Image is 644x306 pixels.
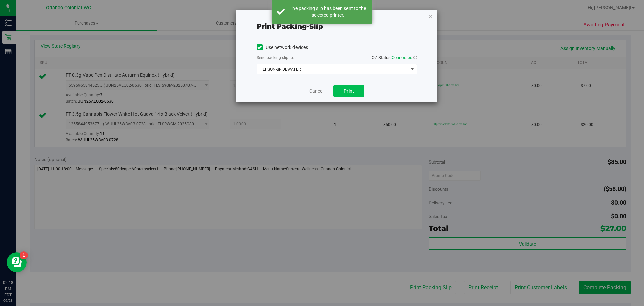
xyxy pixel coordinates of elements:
span: EPSON-BRIDEWATER [257,64,408,74]
span: Connected [392,55,412,60]
label: Use network devices [257,44,308,51]
iframe: Resource center [7,252,27,272]
span: QZ Status: [372,55,417,60]
span: Print packing-slip [257,22,323,30]
span: Print [344,88,354,94]
label: Send packing-slip to: [257,55,294,61]
iframe: Resource center unread badge [20,251,28,259]
a: Cancel [309,88,323,95]
span: select [408,64,416,74]
div: The packing slip has been sent to the selected printer. [288,5,367,18]
button: Print [333,85,364,97]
